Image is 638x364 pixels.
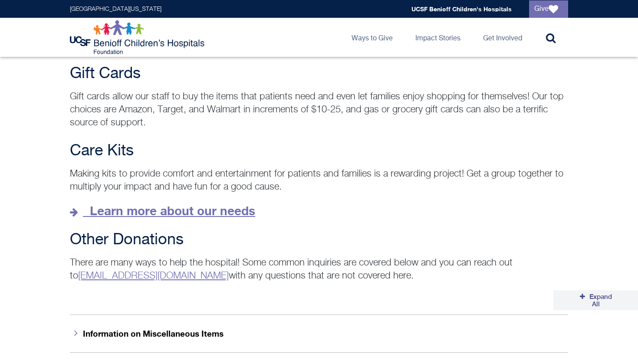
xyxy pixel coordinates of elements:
[553,290,638,310] button: Collapse All Accordions
[70,20,207,55] img: Logo for UCSF Benioff Children's Hospitals Foundation
[476,18,529,57] a: Get Involved
[589,293,612,308] span: Expand All
[411,5,512,13] a: UCSF Benioff Children's Hospitals
[345,18,400,57] a: Ways to Give
[70,315,568,352] button: Information on Miscellaneous Items
[70,167,568,193] p: Making kits to provide comfort and entertainment for patients and families is a rewarding project...
[70,142,568,160] h2: Care Kits
[70,231,568,249] h2: Other Donations
[529,0,568,18] a: Give
[70,256,568,282] p: There are many ways to help the hospital! Some common inquiries are covered below and you can rea...
[78,271,229,281] a: donategoods.BCH@ucsf.edu
[70,6,161,12] a: [GEOGRAPHIC_DATA][US_STATE]
[408,18,467,57] a: Impact Stories
[90,203,255,218] strong: Learn more about our needs
[70,65,568,82] h2: Gift Cards
[70,206,255,218] a: Learn more about our needs
[70,90,568,129] p: Gift cards allow our staff to buy the items that patients need and even let families enjoy shoppi...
